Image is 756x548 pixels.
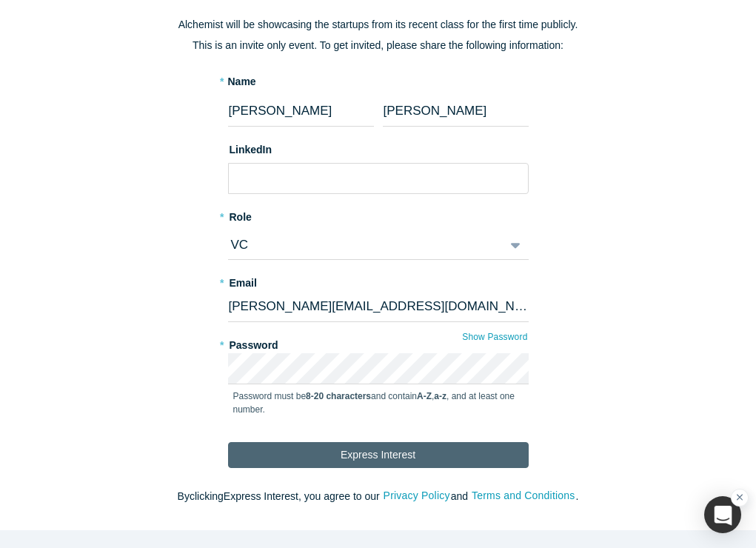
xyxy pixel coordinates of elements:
[233,390,523,416] p: Password must be and contain , , and at least one number.
[230,235,494,255] div: VC
[228,270,529,291] label: Email
[461,327,528,347] button: Show Password
[228,333,529,353] label: Password
[78,38,679,53] p: This is an invite only event. To get invited, please share the following information:
[383,96,529,127] input: Last Name
[228,96,374,127] input: First Name
[434,391,446,401] strong: a-z
[306,391,371,401] strong: 8-20 characters
[417,391,432,401] strong: A-Z
[228,204,529,225] label: Role
[78,17,679,33] p: Alchemist will be showcasing the startups from its recent class for the first time publicly.
[228,442,529,468] button: Express Interest
[228,137,529,158] label: LinkedIn
[78,489,679,504] p: By clicking Express Interest , you agree to our and .
[383,487,451,504] button: Privacy Policy
[471,487,576,504] button: Terms and Conditions
[228,74,256,90] label: Name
